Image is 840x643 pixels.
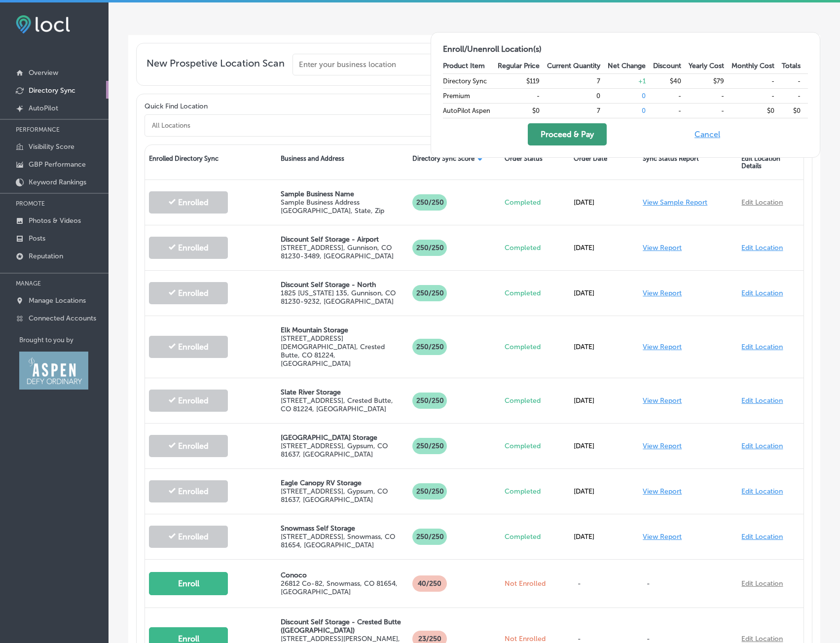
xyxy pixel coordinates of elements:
a: View Report [643,396,682,405]
p: Sample Business Name [281,190,404,198]
div: [DATE] [570,477,639,505]
a: Edit Location [741,198,783,207]
input: Enter your business location [292,54,599,75]
button: Enrolled [149,480,228,502]
p: [STREET_ADDRESS][DEMOGRAPHIC_DATA] , Crested Butte, CO 81224, [GEOGRAPHIC_DATA] [281,334,404,368]
p: 26812 Co-82 , Snowmass, CO 81654, [GEOGRAPHIC_DATA] [281,579,404,596]
p: [STREET_ADDRESS] , Gypsum, CO 81637, [GEOGRAPHIC_DATA] [281,487,404,504]
td: - [782,88,808,103]
div: Edit Location Details [737,145,803,179]
td: - [782,73,808,88]
button: Proceed & Pay [528,123,607,145]
p: - [643,570,733,598]
p: [GEOGRAPHIC_DATA], State, Zip [281,207,404,215]
p: Snowmass Self Storage [281,524,404,533]
td: - [653,103,689,118]
p: Reputation [29,252,63,260]
input: All Locations [151,121,438,130]
p: 250/250 [412,194,447,211]
div: [DATE] [570,234,639,262]
p: Sample Business Address [281,198,404,207]
td: $119 [498,73,547,88]
p: Slate River Storage [281,388,404,396]
div: [DATE] [570,523,639,551]
p: Discount Self Storage - Airport [281,235,404,244]
a: View Report [643,442,682,450]
div: [DATE] [570,188,639,216]
p: [STREET_ADDRESS] , Gypsum, CO 81637, [GEOGRAPHIC_DATA] [281,442,404,459]
td: AutoPilot Aspen [443,103,498,118]
p: Not Enrolled [505,579,566,588]
button: Enrolled [149,191,228,214]
p: - [574,570,596,598]
a: Edit Location [741,343,783,351]
a: View Report [643,533,682,541]
td: - [689,103,731,118]
label: Quick Find Location [145,102,208,110]
h2: Enroll/Unenroll Location(s) [443,44,808,54]
button: Enrolled [149,435,228,457]
a: View Report [643,487,682,496]
div: [DATE] [570,279,639,307]
th: Totals [782,59,808,73]
div: Sync Status Report [639,145,737,179]
p: Brought to you by [19,336,109,344]
td: 7 [547,103,608,118]
p: 40 /250 [412,575,447,592]
p: Completed [505,198,566,207]
button: Cancel [692,123,723,145]
p: Directory Sync [29,86,75,95]
td: 0 [608,88,653,103]
a: Edit Location [741,289,783,297]
p: 250 /250 [412,393,447,409]
p: AutoPilot [29,104,58,112]
p: Overview [29,69,58,77]
td: - [731,88,782,103]
button: Enroll [149,572,228,595]
a: View Report [643,343,682,351]
img: Aspen [19,352,88,390]
p: 250 /250 [412,339,447,355]
td: - [731,73,782,88]
button: Enrolled [149,237,228,259]
p: Completed [505,442,566,450]
button: Enrolled [149,282,228,304]
img: fda3e92497d09a02dc62c9cd864e3231.png [16,15,70,34]
p: Posts [29,234,45,243]
td: - [689,88,731,103]
p: Connected Accounts [29,314,96,322]
th: Current Quantity [547,59,608,73]
div: Business and Address [277,145,408,179]
td: Premium [443,88,498,103]
th: Yearly Cost [689,59,731,73]
p: [STREET_ADDRESS] , Crested Butte, CO 81224, [GEOGRAPHIC_DATA] [281,396,404,413]
td: + 1 [608,73,653,88]
button: Enrolled [149,526,228,548]
a: View Report [643,244,682,252]
a: Edit Location [741,244,783,252]
div: Enrolled Directory Sync [145,145,277,179]
td: $79 [689,73,731,88]
a: Edit Location [741,579,783,588]
div: [DATE] [570,333,639,361]
p: 250 /250 [412,438,447,454]
a: Edit Location [741,396,783,405]
p: 250 /250 [412,285,447,301]
td: - [653,88,689,103]
p: 250 /250 [412,240,447,256]
button: Enrolled [149,336,228,358]
th: Discount [653,59,689,73]
a: Edit Location [741,533,783,541]
td: 0 [608,103,653,118]
td: 0 [547,88,608,103]
td: Directory Sync [443,73,498,88]
p: Eagle Canopy RV Storage [281,479,404,487]
p: Completed [505,533,566,541]
p: Not Enrolled [505,635,566,643]
th: Monthly Cost [731,59,782,73]
p: Completed [505,487,566,496]
a: Edit Location [741,635,783,643]
p: Completed [505,244,566,252]
p: Completed [505,289,566,297]
th: Product Item [443,59,498,73]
